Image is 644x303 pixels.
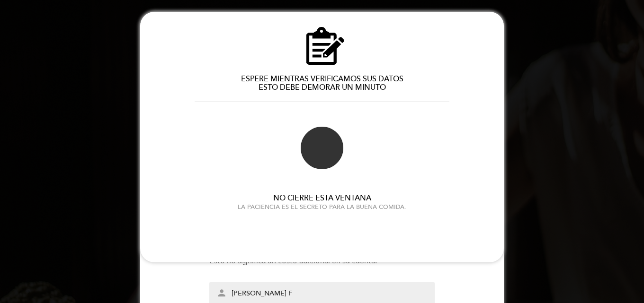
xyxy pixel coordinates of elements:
span: ESTO DEBE DEMORAR UN MINUTO [259,83,386,92]
input: Nombre impreso en la tarjeta [231,288,436,299]
span: ESPERE MIENTRAS VERIFICAMOS SUS DATOS [241,74,403,84]
i: person [216,288,227,298]
div: LA PACIENCIA ES EL SECRETO PARA LA BUENA COMIDA. [140,203,504,211]
h3: NO CIERRE ESTA VENTANA [140,194,504,203]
